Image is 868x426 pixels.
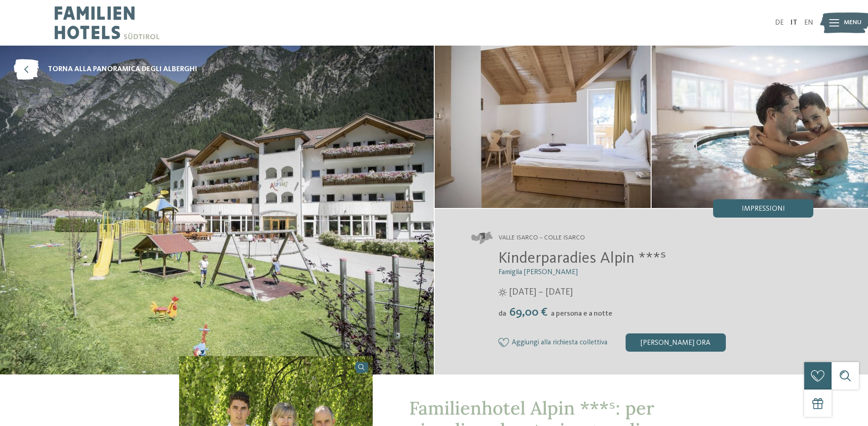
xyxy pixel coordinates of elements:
span: Famiglia [PERSON_NAME] [498,269,578,276]
a: DE [775,19,784,26]
span: Impressioni [742,205,785,213]
img: Il family hotel a Vipiteno per veri intenditori [652,46,868,208]
span: torna alla panoramica degli alberghi [48,64,197,74]
span: da [498,310,506,317]
a: EN [804,19,813,26]
div: [PERSON_NAME] ora [626,333,726,352]
span: a persona e a notte [551,310,612,317]
i: Orari d'apertura estate [498,288,507,296]
a: torna alla panoramica degli alberghi [14,59,197,80]
span: [DATE] – [DATE] [509,286,573,299]
img: Il family hotel a Vipiteno per veri intenditori [435,46,651,208]
span: Valle Isarco – Colle Isarco [498,234,585,243]
span: Kinderparadies Alpin ***ˢ [498,250,666,266]
span: Aggiungi alla richiesta collettiva [512,339,607,347]
a: IT [791,19,797,26]
span: Menu [844,18,862,27]
span: 69,00 € [507,307,550,318]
